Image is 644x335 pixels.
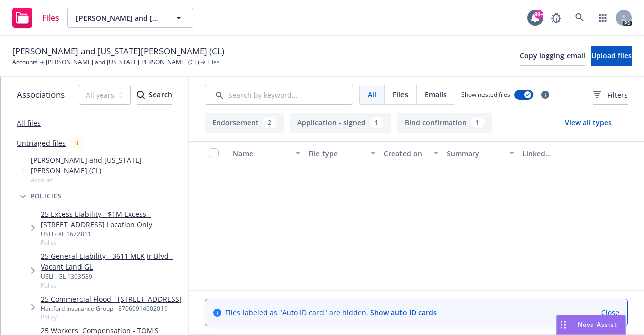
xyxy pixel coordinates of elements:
[308,148,365,159] div: File type
[17,88,65,101] span: Associations
[31,176,184,184] span: Account
[548,113,628,133] button: View all types
[41,230,184,238] div: USLI - XL 1672811
[520,51,585,60] span: Copy logging email
[8,4,63,32] a: Files
[578,320,617,329] span: Nova Assist
[205,85,353,105] input: Search by keyword...
[393,89,408,100] span: Files
[397,113,492,133] button: Bind confirmation
[593,90,628,100] span: Filters
[290,113,391,133] button: Application - signed
[12,58,38,67] a: Accounts
[41,313,182,321] span: Policy
[447,148,503,159] div: Summary
[556,315,626,335] button: Nova Assist
[233,148,289,159] div: Name
[443,141,518,165] button: Summary
[41,294,182,304] a: 25 Commercial Flood - [STREET_ADDRESS]
[370,117,383,128] div: 1
[31,155,184,176] span: [PERSON_NAME] and [US_STATE][PERSON_NAME] (CL)
[70,137,84,149] div: 3
[137,91,145,99] svg: Search
[607,90,628,100] span: Filters
[67,8,193,28] button: [PERSON_NAME] and [US_STATE][PERSON_NAME] (CL)
[593,8,613,28] a: Switch app
[304,141,380,165] button: File type
[76,13,163,23] span: [PERSON_NAME] and [US_STATE][PERSON_NAME] (CL)
[229,141,304,165] button: Name
[137,85,172,105] button: SearchSearch
[380,141,443,165] button: Created on
[570,8,590,28] a: Search
[17,138,66,148] a: Untriaged files
[137,85,172,104] div: Search
[41,304,182,313] div: Hartford Insurance Group - 87060914002019
[225,307,437,318] span: Files labeled as "Auto ID card" are hidden.
[209,148,219,158] input: Select all
[12,45,224,58] span: [PERSON_NAME] and [US_STATE][PERSON_NAME] (CL)
[520,46,585,66] button: Copy logging email
[522,148,590,159] div: Linked associations
[41,209,184,230] a: 25 Excess Liability - $1M Excess - [STREET_ADDRESS] Location Only
[370,308,437,317] a: Show auto ID cards
[368,89,376,100] span: All
[425,89,447,100] span: Emails
[384,148,428,159] div: Created on
[41,281,184,290] span: Policy
[601,307,619,318] a: Close
[41,272,184,281] div: USLI - GL 1303539
[17,118,41,128] a: All files
[534,10,543,19] div: 99+
[31,193,62,199] span: Policies
[591,46,632,66] button: Upload files
[263,117,276,128] div: 2
[518,141,594,165] button: Linked associations
[41,251,184,272] a: 25 General Liability - 3611 MLK Jr Blvd - Vacant Land GL
[46,58,199,67] a: [PERSON_NAME] and [US_STATE][PERSON_NAME] (CL)
[591,51,632,60] span: Upload files
[461,90,510,99] span: Show nested files
[471,117,485,128] div: 1
[593,85,628,105] button: Filters
[42,14,59,22] span: Files
[41,238,184,247] span: Policy
[546,8,567,28] a: Report a Bug
[557,315,570,334] div: Drag to move
[205,113,284,133] button: Endorsement
[207,58,220,67] span: Files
